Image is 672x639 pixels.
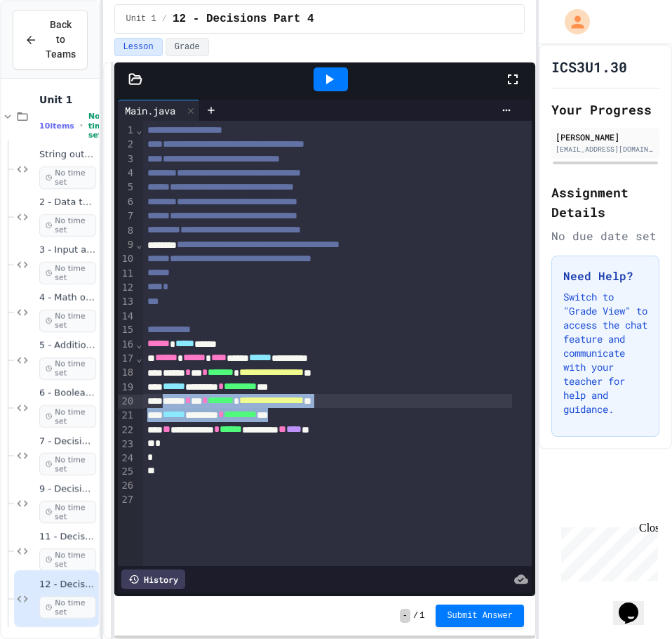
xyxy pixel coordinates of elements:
[39,214,96,237] span: No time set
[118,138,135,152] div: 2
[39,310,96,332] span: No time set
[39,548,96,571] span: No time set
[118,352,135,366] div: 17
[118,452,135,466] div: 24
[39,244,96,256] span: 3 - Input and output
[118,100,200,121] div: Main.java
[39,531,96,543] span: 11 - Decisions Part 3
[126,13,156,25] span: Unit 1
[80,120,83,131] span: •
[135,124,142,136] span: Fold line
[118,395,135,409] div: 20
[118,103,182,118] div: Main.java
[121,569,185,589] div: History
[118,310,135,324] div: 14
[39,292,96,304] span: 4 - Math operations
[118,124,135,138] div: 1
[166,38,209,56] button: Grade
[39,501,96,523] span: No time set
[13,10,88,70] button: Back to Teams
[135,338,142,350] span: Fold line
[118,381,135,395] div: 19
[118,238,135,252] div: 9
[118,493,135,507] div: 27
[39,357,96,380] span: No time set
[135,353,142,364] span: Fold line
[46,18,76,62] span: Back to Teams
[419,610,424,621] span: 1
[118,209,135,223] div: 7
[39,262,96,284] span: No time set
[551,57,627,77] h1: ICS3U1.30
[6,6,97,89] div: Chat with us now!Close
[39,579,96,591] span: 12 - Decisions Part 4
[413,610,418,621] span: /
[39,340,96,352] span: 5 - Additional Math exercises
[118,338,135,352] div: 16
[563,290,647,416] p: Switch to "Grade View" to access the chat feature and communicate with your teacher for help and ...
[39,388,96,400] span: 6 - Boolean Values
[162,13,167,25] span: /
[118,267,135,281] div: 11
[118,323,135,337] div: 15
[39,483,96,495] span: 9 - Decisions Part 2
[556,144,655,154] div: [EMAIL_ADDRESS][DOMAIN_NAME]
[39,197,96,209] span: 2 - Data types
[563,268,647,284] h3: Need Help?
[118,366,135,380] div: 18
[118,423,135,437] div: 22
[118,195,135,209] div: 6
[436,605,524,627] button: Submit Answer
[556,522,658,581] iframe: chat widget
[173,11,314,27] span: 12 - Decisions Part 4
[39,453,96,475] span: No time set
[400,609,410,623] span: -
[88,112,108,140] span: No time set
[114,38,163,56] button: Lesson
[39,435,96,447] span: 7 - Decisions Part 1
[551,183,659,222] h2: Assignment Details
[550,6,593,38] div: My Account
[613,583,658,625] iframe: chat widget
[39,596,96,619] span: No time set
[118,152,135,166] div: 3
[118,437,135,452] div: 23
[556,131,655,143] div: [PERSON_NAME]
[551,228,659,244] div: No due date set
[118,252,135,266] div: 10
[39,121,74,131] span: 10 items
[39,149,96,161] span: String output Exercises
[39,166,96,189] span: No time set
[447,610,513,621] span: Submit Answer
[118,465,135,479] div: 25
[118,281,135,295] div: 12
[118,224,135,238] div: 8
[39,93,96,106] span: Unit 1
[118,409,135,423] div: 21
[118,295,135,309] div: 13
[118,166,135,180] div: 4
[118,180,135,195] div: 5
[39,405,96,428] span: No time set
[118,479,135,493] div: 26
[551,100,659,119] h2: Your Progress
[135,239,142,250] span: Fold line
